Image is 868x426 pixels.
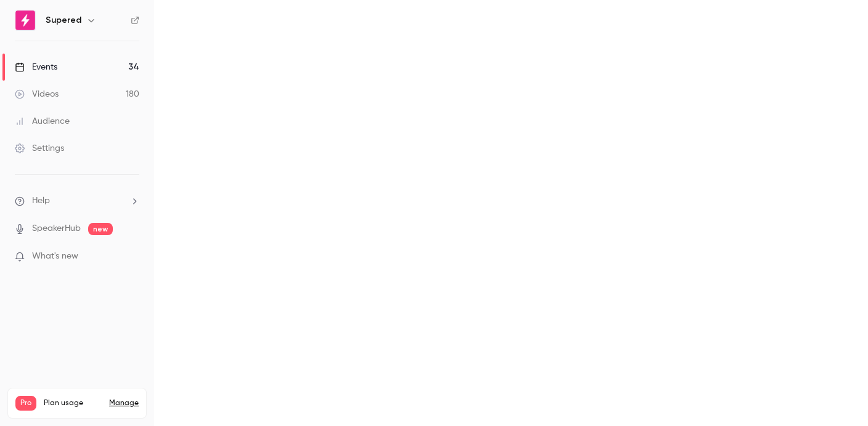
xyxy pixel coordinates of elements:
span: What's new [32,250,78,263]
span: Pro [15,396,36,411]
span: Help [32,195,50,207]
div: Videos [15,88,59,100]
div: Audience [15,115,70,127]
iframe: Noticeable Trigger [125,251,139,262]
span: new [88,223,113,235]
span: Plan usage [44,398,102,408]
h6: Supered [46,14,81,26]
a: SpeakerHub [32,222,81,235]
img: Supered [15,10,35,30]
div: Settings [15,142,64,155]
li: help-dropdown-opener [15,195,139,207]
div: Events [15,61,57,73]
a: Manage [109,398,139,408]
